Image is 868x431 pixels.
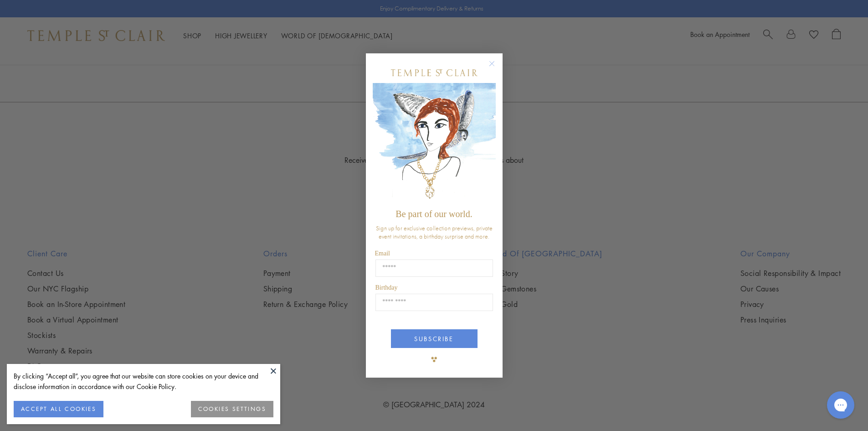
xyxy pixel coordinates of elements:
[491,62,502,74] button: Close dialog
[391,329,478,348] button: SUBSCRIBE
[14,401,103,417] button: ACCEPT ALL COOKIES
[373,83,496,205] img: c4a9eb12-d91a-4d4a-8ee0-386386f4f338.jpeg
[425,350,443,369] img: TSC
[376,224,493,240] span: Sign up for exclusive collection previews, private event invitations, a birthday surprise and more.
[395,209,472,219] span: Be part of our world.
[191,401,273,417] button: COOKIES SETTINGS
[391,69,478,76] img: Temple St. Clair
[822,388,859,422] iframe: Gorgias live chat messenger
[375,250,390,257] span: Email
[375,284,398,291] span: Birthday
[14,371,273,392] div: By clicking “Accept all”, you agree that our website can store cookies on your device and disclos...
[375,260,493,277] input: Email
